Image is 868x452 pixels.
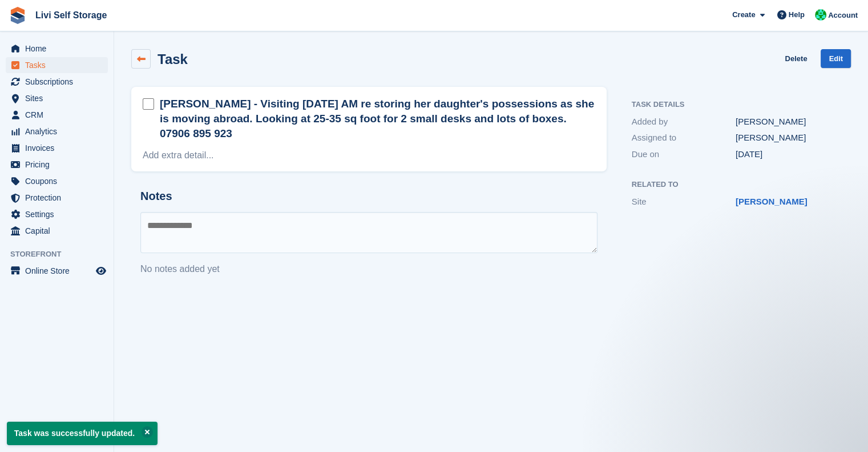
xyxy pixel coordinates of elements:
div: Site [632,195,736,209]
a: Edit [821,49,851,68]
span: Protection [25,190,94,206]
h2: Notes [140,190,597,203]
img: Joe Robertson [815,9,826,21]
a: Delete [785,49,807,68]
img: stora-icon-8386f47178a22dfd0bd8f6a31ec36ba5ce8667c1dd55bd0f319d3a0aa187defe.svg [9,7,26,24]
span: No notes added yet [140,264,220,274]
div: [DATE] [736,148,839,161]
a: Livi Self Storage [31,6,111,25]
span: Invoices [25,140,94,156]
span: Capital [25,223,94,239]
span: CRM [25,107,94,123]
a: menu [6,74,108,90]
a: menu [6,263,108,279]
span: Online Store [25,263,94,279]
a: menu [6,223,108,239]
span: Tasks [25,57,94,73]
span: Sites [25,90,94,106]
a: menu [6,206,108,222]
p: Task was successfully updated. [7,422,158,445]
span: Subscriptions [25,74,94,90]
span: Account [828,10,858,21]
div: Added by [632,115,736,129]
div: [PERSON_NAME] [736,131,839,145]
a: menu [6,190,108,206]
h2: Task Details [632,101,839,109]
h2: [PERSON_NAME] - Visiting [DATE] AM re storing her daughter's possessions as she is moving abroad.... [160,97,595,141]
a: menu [6,140,108,156]
h2: Task [158,51,188,67]
span: Analytics [25,123,94,139]
span: Help [789,9,805,21]
a: menu [6,157,108,173]
a: menu [6,123,108,139]
a: menu [6,41,108,57]
span: Create [732,9,755,21]
span: Home [25,41,94,57]
span: Storefront [10,249,114,260]
a: Preview store [94,264,108,278]
a: menu [6,57,108,73]
div: [PERSON_NAME] [736,115,839,129]
span: Coupons [25,173,94,189]
a: menu [6,107,108,123]
a: Add extra detail... [143,150,214,160]
div: Due on [632,148,736,161]
a: menu [6,173,108,189]
span: Pricing [25,157,94,173]
span: Settings [25,206,94,222]
h2: Related to [632,181,839,189]
a: menu [6,90,108,106]
div: Assigned to [632,131,736,145]
a: [PERSON_NAME] [736,197,808,206]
